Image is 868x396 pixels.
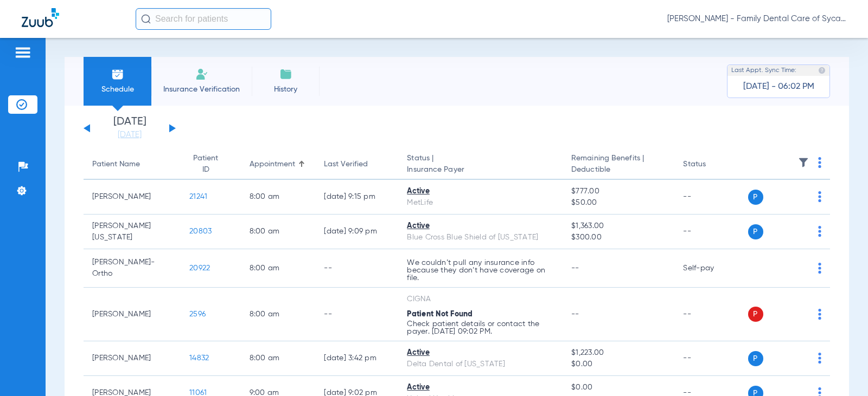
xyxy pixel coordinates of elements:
td: -- [674,215,748,249]
td: [DATE] 9:15 PM [315,180,398,215]
span: Deductible [571,164,666,176]
span: $1,223.00 [571,347,666,359]
td: [PERSON_NAME]- Ortho [84,249,181,288]
td: Self-pay [674,249,748,288]
span: P [748,190,763,205]
span: -- [571,264,579,272]
div: Blue Cross Blue Shield of [US_STATE] [407,232,554,243]
td: -- [315,288,398,341]
span: $777.00 [571,186,666,197]
div: Patient ID [189,153,222,176]
span: $0.00 [571,359,666,370]
td: 8:00 AM [241,341,316,376]
p: We couldn’t pull any insurance info because they don’t have coverage on file. [407,259,554,282]
span: 2596 [189,310,206,318]
div: Patient Name [92,159,140,170]
span: $300.00 [571,232,666,243]
span: P [748,307,763,322]
td: [PERSON_NAME] [84,180,181,215]
td: [DATE] 9:09 PM [315,215,398,249]
span: P [748,224,763,239]
span: P [748,351,763,366]
td: 8:00 AM [241,288,316,341]
input: Search for patients [136,8,271,30]
td: 8:00 AM [241,180,316,215]
span: $50.00 [571,197,666,209]
span: Last Appt. Sync Time: [731,65,796,76]
div: Active [407,382,554,393]
th: Status | [398,150,563,180]
span: -- [571,310,579,318]
div: Last Verified [324,159,368,170]
span: 20922 [189,264,210,272]
div: Appointment [250,159,295,170]
span: 21241 [189,193,207,200]
div: Active [407,186,554,197]
img: filter.svg [798,157,809,168]
div: Appointment [250,159,307,170]
img: Search Icon [141,14,151,24]
td: -- [674,341,748,376]
span: [PERSON_NAME] - Family Dental Care of Sycamore [667,14,846,24]
p: Check patient details or contact the payer. [DATE] 09:02 PM. [407,320,554,335]
td: -- [674,288,748,341]
img: group-dot-blue.svg [818,353,821,363]
li: [DATE] [97,116,162,140]
td: [PERSON_NAME] [84,341,181,376]
div: Patient Name [92,159,172,170]
img: Schedule [111,68,124,81]
img: Zuub Logo [22,8,59,27]
span: 20803 [189,228,212,235]
span: Insurance Payer [407,164,554,176]
span: $1,363.00 [571,220,666,232]
td: -- [315,249,398,288]
img: group-dot-blue.svg [818,309,821,320]
img: group-dot-blue.svg [818,226,821,237]
div: Last Verified [324,159,390,170]
img: History [279,68,292,81]
div: MetLife [407,197,554,209]
span: Schedule [92,84,143,95]
img: Manual Insurance Verification [195,68,208,81]
div: Active [407,347,554,359]
th: Remaining Benefits | [563,150,674,180]
td: [DATE] 3:42 PM [315,341,398,376]
a: [DATE] [97,129,162,140]
td: [PERSON_NAME] [84,288,181,341]
img: group-dot-blue.svg [818,263,821,274]
div: Patient ID [189,153,232,176]
div: CIGNA [407,294,554,305]
img: last sync help info [818,67,826,74]
th: Status [674,150,748,180]
td: [PERSON_NAME][US_STATE] [84,215,181,249]
span: Patient Not Found [407,310,473,318]
span: [DATE] - 06:02 PM [743,81,814,92]
td: -- [674,180,748,215]
span: $0.00 [571,382,666,393]
div: Active [407,220,554,232]
span: 14832 [189,354,209,362]
img: hamburger-icon [14,46,31,59]
span: Insurance Verification [159,84,244,95]
td: 8:00 AM [241,215,316,249]
img: group-dot-blue.svg [818,157,821,168]
span: History [260,84,311,95]
td: 8:00 AM [241,249,316,288]
img: group-dot-blue.svg [818,191,821,202]
div: Delta Dental of [US_STATE] [407,359,554,370]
